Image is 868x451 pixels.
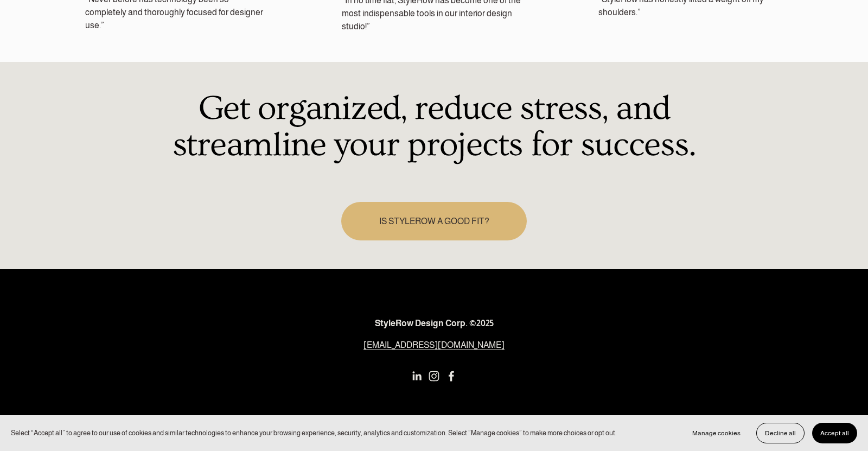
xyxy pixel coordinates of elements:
[692,429,741,437] span: Manage cookies
[411,371,422,382] a: LinkedIn
[812,423,857,443] button: Accept all
[429,371,439,382] a: Instagram
[756,423,805,443] button: Decline all
[150,91,718,164] h1: Get organized, reduce stress, and streamline your projects for success.
[820,429,849,437] span: Accept all
[341,202,527,240] a: IS STYLEROW A GOOD FIT?
[363,339,505,352] a: [EMAIL_ADDRESS][DOMAIN_NAME]
[446,371,457,382] a: Facebook
[765,429,796,437] span: Decline all
[684,423,749,443] button: Manage cookies
[11,428,617,438] p: Select “Accept all” to agree to our use of cookies and similar technologies to enhance your brows...
[375,319,494,328] strong: StyleRow Design Corp. ©2025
